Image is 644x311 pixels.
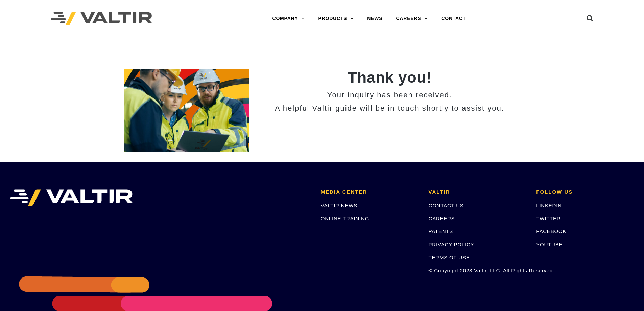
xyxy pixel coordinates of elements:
a: ONLINE TRAINING [321,216,369,221]
a: PRODUCTS [311,12,360,25]
img: Valtir [51,12,152,26]
a: VALTIR NEWS [321,203,357,208]
a: COMPANY [265,12,311,25]
a: CAREERS [389,12,434,25]
h2: FOLLOW US [536,189,634,195]
h3: A helpful Valtir guide will be in touch shortly to assist you. [260,104,520,112]
a: LINKEDIN [536,203,562,208]
img: VALTIR [10,189,133,206]
h2: MEDIA CENTER [321,189,419,195]
p: © Copyright 2023 Valtir, LLC. All Rights Reserved. [429,267,526,274]
strong: Thank you! [348,69,431,86]
a: CONTACT [434,12,473,25]
a: TWITTER [536,216,560,221]
a: CAREERS [429,216,455,221]
a: PATENTS [429,228,453,234]
a: PRIVACY POLICY [429,242,474,247]
a: CONTACT US [429,203,464,208]
a: NEWS [360,12,389,25]
a: TERMS OF USE [429,254,470,260]
img: 2 Home_Team [124,69,249,152]
a: YOUTUBE [536,242,563,247]
h3: Your inquiry has been received. [260,91,520,99]
h2: VALTIR [429,189,526,195]
a: FACEBOOK [536,228,566,234]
